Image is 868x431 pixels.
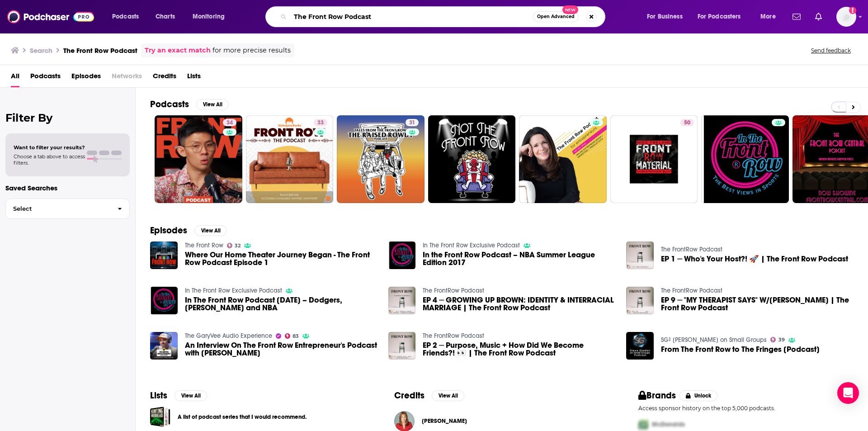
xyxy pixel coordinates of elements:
[226,118,233,128] span: 34
[626,242,654,269] img: EP 1 ⏤ Who's Your Host?! 🚀 | The Front Row Podcast
[641,9,694,24] button: open menu
[684,118,690,128] span: 50
[754,9,787,24] button: open menu
[235,244,241,248] span: 32
[30,69,61,87] a: Podcasts
[537,14,575,19] span: Open Advanced
[150,225,187,236] h2: Episodes
[155,115,242,203] a: 34
[394,390,464,401] a: CreditsView All
[770,337,785,342] a: 39
[432,390,464,401] button: View All
[150,390,207,401] a: ListsView All
[423,341,615,357] a: EP 2 ⏤ Purpose, Music + How Did We Become Friends?! 👀 | The Front Row Podcast
[150,287,178,314] img: In The Front Row Podcast July 25, 2017 – Dodgers, Drew League and NBA
[71,69,101,87] a: Episodes
[388,242,416,269] img: In the Front Row Podcast – NBA Summer League Edition 2017
[679,390,718,401] button: Unlock
[194,225,227,236] button: View All
[212,45,291,56] span: for more precise results
[185,341,377,357] span: An Interview On The Front Row Entrepreneur's Podcast with [PERSON_NAME]
[533,11,579,22] button: Open AdvancedNew
[5,111,130,124] h2: Filter By
[314,119,327,126] a: 33
[661,296,854,312] a: EP 9 ⏤ "MY THERAPIST SAYS" W/JULIANN RASANAYAGAM | The Front Row Podcast
[562,5,579,14] span: New
[388,332,416,360] img: EP 2 ⏤ Purpose, Music + How Did We Become Friends?! 👀 | The Front Row Podcast
[5,184,130,192] p: Saved Searches
[145,45,211,56] a: Try an exact match
[423,251,615,266] a: In the Front Row Podcast – NBA Summer League Edition 2017
[423,332,484,340] a: The FrontRow Podcast
[112,69,142,87] span: Networks
[196,99,229,110] button: View All
[193,10,225,23] span: Monitoring
[836,7,856,27] img: User Profile
[185,251,377,266] a: Where Our Home Theater Journey Began - The Front Row Podcast Episode 1
[317,118,324,128] span: 33
[661,255,848,263] span: EP 1 ⏤ Who's Your Host?! 🚀 | The Front Row Podcast
[7,8,94,25] img: Podchaser - Follow, Share and Rate Podcasts
[150,99,189,110] h2: Podcasts
[185,296,377,312] a: In The Front Row Podcast July 25, 2017 – Dodgers, Drew League and NBA
[423,242,520,249] a: In The Front Row Exclusive Podcast
[638,405,854,412] p: Access sponsor history on the top 5,000 podcasts.
[661,246,722,253] a: The FrontRow Podcast
[423,296,615,312] a: EP 4 ⏤ GROWING UP BROWN: IDENTITY & INTERRACIAL MARRIAGE | The Front Row Podcast
[423,287,484,294] a: The FrontRow Podcast
[63,46,137,55] h3: The Front Row Podcast
[808,47,854,54] button: Send feedback
[422,417,467,425] a: Kirsty Lang
[5,199,130,219] button: Select
[610,115,698,203] a: 50
[626,287,654,314] img: EP 9 ⏤ "MY THERAPIST SAYS" W/JULIANN RASANAYAGAM | The Front Row Podcast
[150,225,227,236] a: EpisodesView All
[811,9,826,24] a: Show notifications dropdown
[285,333,299,339] a: 83
[292,334,299,338] span: 83
[388,287,416,314] img: EP 4 ⏤ GROWING UP BROWN: IDENTITY & INTERRACIAL MARRIAGE | The Front Row Podcast
[837,382,859,404] div: Open Intercom Messenger
[150,407,170,427] a: A list of podcast series that I would recommend.
[150,332,178,360] img: An Interview On The Front Row Entrepreneur's Podcast with Jen Lehner
[778,338,785,342] span: 39
[185,287,282,294] a: In The Front Row Exclusive Podcast
[638,390,676,401] h2: Brands
[661,296,854,312] span: EP 9 ⏤ "MY THERAPIST SAYS" W/[PERSON_NAME] | The Front Row Podcast
[789,9,804,24] a: Show notifications dropdown
[626,332,654,360] img: From The Front Row to The Fringes [Podcast]
[153,69,176,87] a: Credits
[187,69,201,87] a: Lists
[652,421,685,428] span: McDonalds
[150,9,180,24] a: Charts
[406,119,419,126] a: 31
[175,390,207,401] button: View All
[836,7,856,27] span: Logged in as SkyHorsePub35
[185,296,377,312] span: In The Front Row Podcast [DATE] – Dodgers, [PERSON_NAME] and NBA
[30,46,52,55] h3: Search
[290,9,533,24] input: Search podcasts, credits, & more...
[185,332,272,340] a: The GaryVee Audio Experience
[227,243,241,248] a: 32
[112,10,139,23] span: Podcasts
[661,346,820,353] a: From The Front Row to The Fringes [Podcast]
[409,118,415,128] span: 31
[661,336,767,344] a: SG² Steve Gladen on Small Groups
[150,242,178,269] img: Where Our Home Theater Journey Began - The Front Row Podcast Episode 1
[223,119,236,126] a: 34
[11,69,19,87] span: All
[14,153,85,166] span: Choose a tab above to access filters.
